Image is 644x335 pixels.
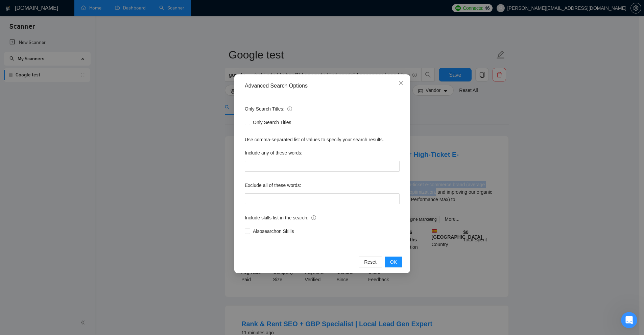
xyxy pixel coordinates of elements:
span: close [398,80,404,86]
span: OK [390,258,397,266]
label: Include any of these words: [245,147,302,158]
div: Advanced Search Options [245,82,400,90]
span: neutral face reaction [108,265,125,279]
span: smiley reaction [125,265,143,279]
label: Exclude all of these words: [245,180,301,191]
button: OK [384,257,402,267]
span: Reset [364,258,377,266]
iframe: Intercom live chat [621,312,637,328]
a: Open in help center [89,287,143,292]
span: Only Search Titles: [245,105,292,113]
span: Include skills list in the search: [245,214,316,221]
span: info-circle [287,106,292,111]
button: Collapse window [203,3,216,16]
button: go back [4,3,17,16]
button: Reset [359,257,382,267]
div: Use comma-separated list of values to specify your search results. [245,136,400,143]
span: Also search on Skills [250,228,296,235]
span: 😐 [111,265,121,279]
button: Close [392,74,410,93]
div: Did this answer your question? [8,258,224,266]
span: Only Search Titles [250,119,294,126]
span: info-circle [311,215,316,220]
div: Close [216,3,228,15]
span: 😃 [129,265,139,279]
span: disappointed reaction [90,265,108,279]
span: 😞 [94,265,103,279]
